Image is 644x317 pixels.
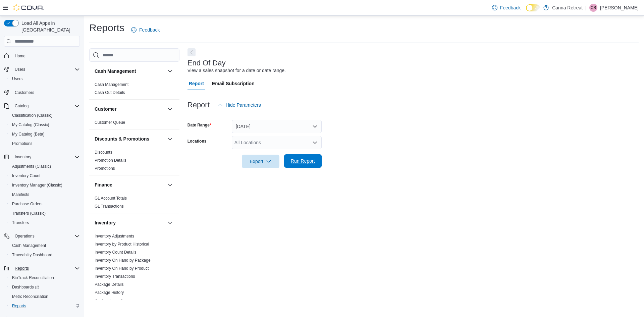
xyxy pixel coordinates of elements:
[7,218,83,227] button: Transfers
[9,251,80,259] span: Traceabilty Dashboard
[95,250,137,255] span: Inventory Count Details
[12,88,80,97] span: Customers
[1,101,83,111] button: Catalog
[9,181,65,189] a: Inventory Manager (Classic)
[12,164,51,169] span: Adjustments (Classic)
[9,209,48,217] a: Transfers (Classic)
[7,129,83,139] button: My Catalog (Beta)
[7,301,83,311] button: Reports
[591,4,596,12] span: CS
[95,274,135,279] a: Inventory Transactions
[9,274,57,282] a: BioTrack Reconciliation
[12,102,80,110] span: Catalog
[95,298,129,303] span: Product Expirations
[95,282,124,287] a: Package Details
[7,190,83,199] button: Manifests
[95,68,136,74] h3: Cash Management
[139,27,160,33] span: Feedback
[95,196,127,201] span: GL Account Totals
[19,20,80,33] span: Load All Apps in [GEOGRAPHIC_DATA]
[95,82,128,87] a: Cash Management
[9,162,54,170] a: Adjustments (Classic)
[95,181,112,188] h3: Finance
[585,4,587,12] p: |
[187,67,286,74] div: View a sales snapshot for a date or date range.
[12,76,22,82] span: Users
[15,266,29,271] span: Reports
[12,182,62,188] span: Inventory Manager (Classic)
[95,150,112,155] span: Discounts
[9,181,80,189] span: Inventory Manager (Classic)
[1,88,83,97] button: Customers
[9,162,80,170] span: Adjustments (Classic)
[89,81,179,99] div: Cash Management
[12,51,80,60] span: Home
[95,204,124,209] span: GL Transactions
[7,120,83,129] button: My Catalog (Classic)
[95,242,149,247] a: Inventory by Product Historical
[95,234,134,239] a: Inventory Adjustments
[12,65,80,73] span: Users
[9,242,49,250] a: Cash Management
[95,266,149,271] span: Inventory On Hand by Product
[1,152,83,162] button: Inventory
[9,172,80,180] span: Inventory Count
[9,140,80,148] span: Promotions
[95,136,149,142] h3: Discounts & Promotions
[312,140,318,145] button: Open list of options
[9,130,80,138] span: My Catalog (Beta)
[9,75,25,83] a: Users
[1,51,83,60] button: Home
[9,302,80,310] span: Reports
[12,264,32,272] button: Reports
[12,141,33,146] span: Promotions
[12,89,37,97] a: Customers
[12,211,46,216] span: Transfers (Classic)
[95,204,124,209] a: GL Transactions
[12,294,48,299] span: Metrc Reconciliation
[12,201,43,207] span: Purchase Orders
[7,273,83,282] button: BioTrack Reconciliation
[9,75,80,83] span: Users
[12,243,46,248] span: Cash Management
[1,231,83,241] button: Operations
[12,65,28,73] button: Users
[95,219,165,226] button: Inventory
[284,154,322,168] button: Run Report
[166,105,174,113] button: Customer
[9,302,29,310] a: Reports
[9,111,80,119] span: Classification (Classic)
[187,59,226,67] h3: End Of Day
[9,293,80,301] span: Metrc Reconciliation
[15,90,34,95] span: Customers
[95,250,137,255] a: Inventory Count Details
[12,303,26,309] span: Reports
[15,53,25,59] span: Home
[1,65,83,74] button: Users
[89,21,124,35] h1: Reports
[12,192,29,197] span: Manifests
[89,148,179,175] div: Discounts & Promotions
[15,103,29,109] span: Catalog
[12,122,49,127] span: My Catalog (Classic)
[7,209,83,218] button: Transfers (Classic)
[500,4,521,11] span: Feedback
[9,121,80,129] span: My Catalog (Classic)
[13,4,44,11] img: Cova
[9,140,35,148] a: Promotions
[95,282,124,287] span: Package Details
[232,120,322,133] button: [DATE]
[166,67,174,75] button: Cash Management
[291,158,315,164] span: Run Report
[9,242,80,250] span: Cash Management
[9,209,80,217] span: Transfers (Classic)
[9,200,80,208] span: Purchase Orders
[7,162,83,171] button: Adjustments (Classic)
[526,4,540,11] input: Dark Mode
[95,158,126,163] span: Promotion Details
[95,106,116,112] h3: Customer
[15,233,35,239] span: Operations
[12,102,31,110] button: Catalog
[9,283,42,291] a: Dashboards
